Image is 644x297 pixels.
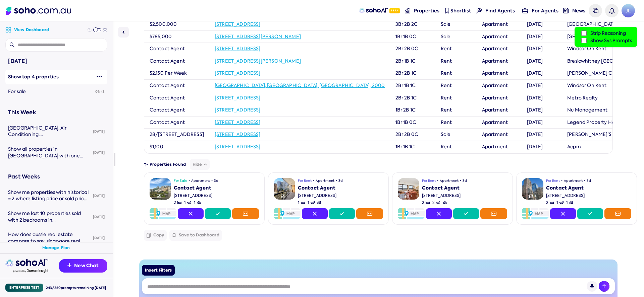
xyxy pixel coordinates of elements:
span: Apartment [440,178,459,183]
span: Apartment [316,178,334,183]
a: View Dashboard [5,27,49,33]
img: properties-nav icon [405,8,411,13]
span: 3d [587,178,591,183]
span: For Rent [546,178,560,183]
a: [STREET_ADDRESS] [215,119,261,125]
span: 1 [535,195,536,198]
td: Apartment [477,30,522,43]
div: Contact Agent [174,185,259,192]
img: Find agents icon [476,8,482,13]
img: Bathrooms [187,201,191,205]
span: • [336,178,337,183]
span: For Agents [532,7,558,14]
a: [STREET_ADDRESS] [215,95,261,101]
img: Bedrooms [177,201,181,205]
td: 2Br 2B 1C [390,92,435,104]
span: 2 [422,200,430,206]
td: 28/[STREET_ADDRESS] [144,129,209,141]
span: 1 [298,200,305,206]
a: Show me last 10 properties sold with 2 bedrooms in [GEOGRAPHIC_DATA] [GEOGRAPHIC_DATA] [5,206,90,227]
a: PropertyGallery Icon1For Rent•Apartment•3dContact Agent[STREET_ADDRESS]2Bedrooms2BathroomsCarspot... [392,172,513,224]
div: Contact Agent [298,185,383,192]
span: 1 [286,195,287,198]
td: 1Br 1B 0C [390,30,435,43]
td: Contact Agent [144,92,209,104]
img: Send icon [599,281,609,292]
button: New Chat [59,259,107,273]
td: Apartment [477,55,522,67]
span: Show top 4 proprties [8,73,59,80]
div: Contact Agent [422,185,507,192]
img: Bathrooms [436,201,440,205]
img: Gallery Icon [157,194,161,198]
img: Soho Logo [6,7,71,15]
img: Bedrooms [301,201,305,205]
span: Show all properties in [GEOGRAPHIC_DATA] with one bedroom? [8,146,83,165]
button: Copy [144,230,167,241]
span: • [211,178,213,183]
td: [DATE] [522,43,562,55]
img: Data provided by Domain Insight [13,269,48,273]
div: [DATE] [90,145,107,160]
a: Avatar of Jonathan Lui [622,4,635,17]
td: Rent [435,43,477,55]
a: [STREET_ADDRESS] [215,131,261,137]
td: Apartment [477,18,522,31]
td: Contact Agent [144,104,209,117]
td: [DATE] [522,141,562,153]
td: Apartment [477,80,522,92]
a: Show top 4 proprties [5,70,91,84]
td: Contact Agent [144,55,209,67]
img: news-nav icon [563,8,569,13]
img: Carspots [197,201,201,205]
td: 1Br 1B 1C [390,141,435,153]
button: Insert Filters [142,265,175,276]
img: Property [150,178,171,200]
span: Apartment [564,178,583,183]
span: 2 [432,200,440,206]
span: • [460,178,461,183]
span: 1 [411,195,412,198]
img: Sidebar toggle icon [119,28,127,36]
div: [DATE] [8,57,105,66]
td: [DATE] [522,55,562,67]
span: Show me last 10 properties sold with 2 bedrooms in [GEOGRAPHIC_DATA] [GEOGRAPHIC_DATA] [8,210,81,236]
td: [DATE] [522,129,562,141]
div: 243 / 250 prompts remaining [DATE] [46,285,106,290]
td: Rent [435,116,477,129]
img: for-agents-nav icon [522,8,528,13]
span: 1 [566,200,573,206]
button: Hide [190,159,210,170]
td: $785,000 [144,30,209,43]
td: 2Br 1B 1C [390,55,435,67]
img: Bathrooms [559,201,563,205]
span: 1 [194,200,201,206]
td: 1Br 1B 0C [390,116,435,129]
span: • [584,178,585,183]
span: Shortlist [450,7,471,14]
img: Carspots [317,201,321,205]
td: Rent [435,141,477,153]
td: [DATE] [522,92,562,104]
span: • [313,178,314,183]
td: $2,150 Per Week [144,67,209,80]
div: For sale [8,88,93,95]
img: Bathrooms [311,201,315,205]
td: Apartment [477,92,522,104]
img: Property [522,178,543,200]
div: How does aussie real estate compare to say, singpaore real estate? [8,231,90,244]
div: Properties Found [144,159,613,170]
img: Map [398,208,425,219]
input: Strip Reasoning [581,30,587,36]
td: Rent [435,80,477,92]
img: Property [398,178,419,200]
img: Carspots [443,201,447,205]
img: Map [274,208,301,219]
span: Find Agents [485,7,515,14]
div: Show me properties with historical = 2 where listing price or sold price is 10,000 [8,189,90,202]
td: Apartment [477,67,522,80]
img: Bedrooms [550,201,554,205]
img: Gallery Icon [529,194,533,198]
span: 3d [463,178,467,183]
